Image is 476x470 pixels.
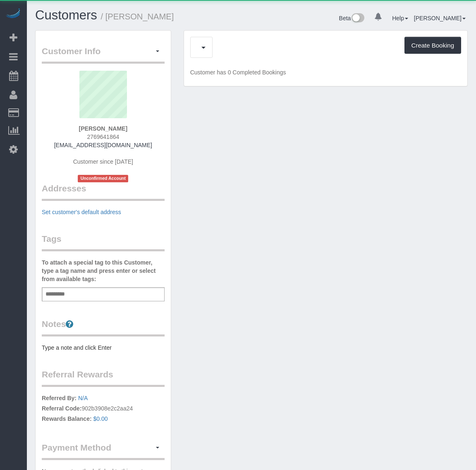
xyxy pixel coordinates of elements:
[351,13,364,24] img: New interface
[101,12,174,21] small: / [PERSON_NAME]
[78,395,88,401] a: N/A
[190,68,461,76] p: Customer has 0 Completed Bookings
[35,8,97,22] a: Customers
[87,134,119,140] span: 2769641864
[93,415,108,422] a: $0.00
[42,209,121,215] a: Set customer's default address
[42,318,165,336] legend: Notes
[392,15,408,21] a: Help
[42,233,165,251] legend: Tags
[78,175,128,182] span: Unconfirmed Account
[42,394,77,402] label: Referred By:
[339,15,365,21] a: Beta
[54,142,152,148] a: [EMAIL_ADDRESS][DOMAIN_NAME]
[404,37,461,54] button: Create Booking
[42,45,165,64] legend: Customer Info
[42,415,92,423] label: Rewards Balance:
[42,344,165,352] pre: Type a note and click Enter
[5,8,22,20] img: Automaid Logo
[73,158,133,165] span: Customer since [DATE]
[448,442,468,462] iframe: Intercom live chat
[42,258,165,283] label: To attach a special tag to this Customer, type a tag name and press enter or select from availabl...
[42,368,165,387] legend: Referral Rewards
[42,404,81,413] label: Referral Code:
[414,15,466,21] a: [PERSON_NAME]
[79,125,127,132] strong: [PERSON_NAME]
[42,394,165,425] p: 902b3908e2c2aa24
[42,441,165,460] legend: Payment Method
